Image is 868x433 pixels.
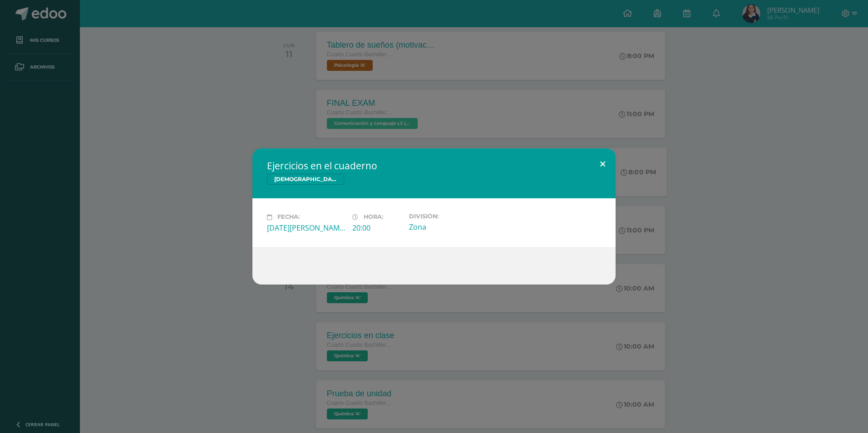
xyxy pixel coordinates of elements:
[590,148,616,179] button: Close (Esc)
[352,223,402,233] div: 20:00
[409,213,487,220] label: División:
[277,214,300,221] span: Fecha:
[409,222,487,232] div: Zona
[267,159,601,172] h2: Ejercicios en el cuaderno
[267,223,345,233] div: [DATE][PERSON_NAME]
[267,174,344,185] span: [DEMOGRAPHIC_DATA]
[364,214,383,221] span: Hora:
